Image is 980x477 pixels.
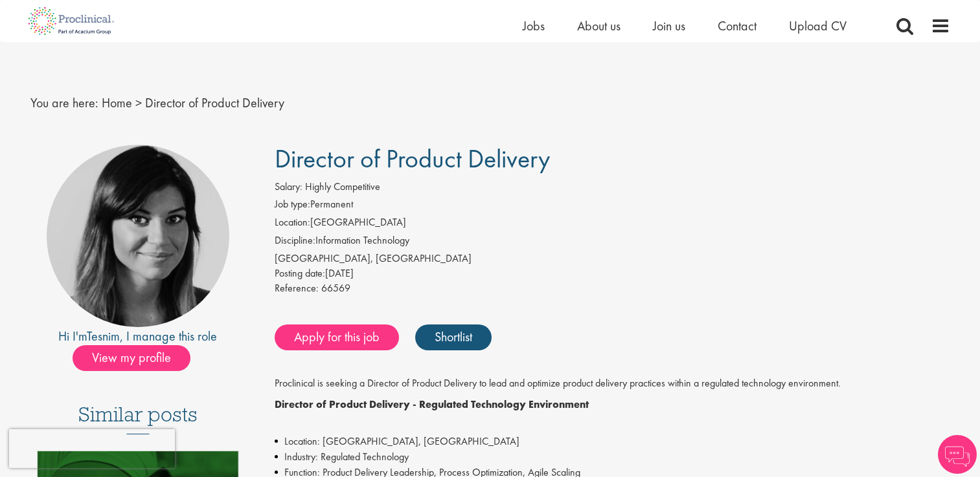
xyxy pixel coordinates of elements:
[9,429,175,468] iframe: reCAPTCHA
[789,17,847,34] a: Upload CV
[321,281,350,295] span: 66569
[415,324,492,350] a: Shortlist
[30,327,246,346] div: Hi I'm , I manage this role
[275,197,310,212] label: Job type:
[275,251,950,266] div: [GEOGRAPHIC_DATA], [GEOGRAPHIC_DATA]
[938,435,977,474] img: Chatbot
[275,324,399,350] a: Apply for this job
[145,94,284,111] span: Director of Product Delivery
[275,397,589,411] strong: Director of Product Delivery - Regulated Technology Environment
[102,94,132,111] a: breadcrumb link
[73,348,203,365] a: View my profile
[275,266,950,281] div: [DATE]
[275,449,950,465] li: Industry: Regulated Technology
[275,376,950,391] p: Proclinical is seeking a Director of Product Delivery to lead and optimize product delivery pract...
[275,281,319,296] label: Reference:
[275,233,315,248] label: Discipline:
[275,215,950,233] li: [GEOGRAPHIC_DATA]
[275,197,950,215] li: Permanent
[135,94,142,111] span: >
[30,94,98,111] span: You are here:
[73,345,190,371] span: View my profile
[78,403,198,434] h3: Similar posts
[275,215,310,230] label: Location:
[275,180,302,195] label: Salary:
[275,233,950,251] li: Information Technology
[87,328,120,344] a: Tesnim
[275,266,325,280] span: Posting date:
[275,434,950,449] li: Location: [GEOGRAPHIC_DATA], [GEOGRAPHIC_DATA]
[523,17,545,34] a: Jobs
[47,145,229,327] img: imeage of recruiter Tesnim Chagklil
[305,180,380,193] span: Highly Competitive
[718,17,757,34] a: Contact
[577,17,621,34] a: About us
[653,17,685,34] a: Join us
[275,142,550,175] span: Director of Product Delivery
